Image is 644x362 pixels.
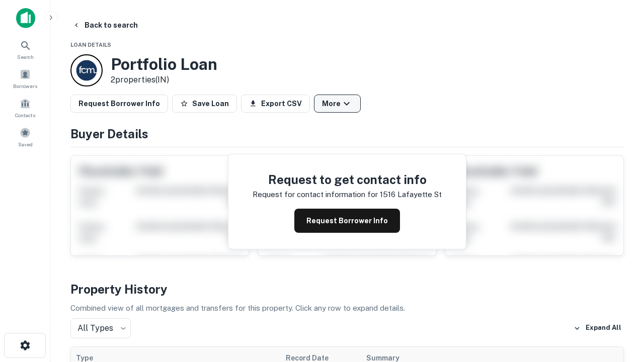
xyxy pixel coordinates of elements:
h4: Request to get contact info [253,170,442,189]
p: 1516 lafayette st [380,189,442,201]
button: Request Borrower Info [294,209,400,233]
h4: Property History [70,280,624,298]
h4: Buyer Details [70,125,624,143]
span: Search [17,53,34,61]
button: Back to search [68,16,142,34]
span: Contacts [15,111,35,119]
button: Save Loan [172,95,237,113]
p: Combined view of all mortgages and transfers for this property. Click any row to expand details. [70,302,624,314]
a: Search [3,36,47,63]
a: Contacts [3,94,47,121]
button: Expand All [571,321,624,336]
iframe: Chat Widget [594,282,644,330]
h3: Portfolio Loan [111,55,217,74]
img: capitalize-icon.png [16,8,35,28]
button: More [314,95,361,113]
a: Borrowers [3,65,47,92]
span: Borrowers [13,82,37,90]
button: Request Borrower Info [70,95,168,113]
p: 2 properties (IN) [111,74,217,86]
p: Request for contact information for [253,189,378,201]
button: Export CSV [241,95,310,113]
span: Saved [18,140,33,148]
a: Saved [3,123,47,150]
div: All Types [70,318,131,338]
span: Loan Details [70,42,111,48]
